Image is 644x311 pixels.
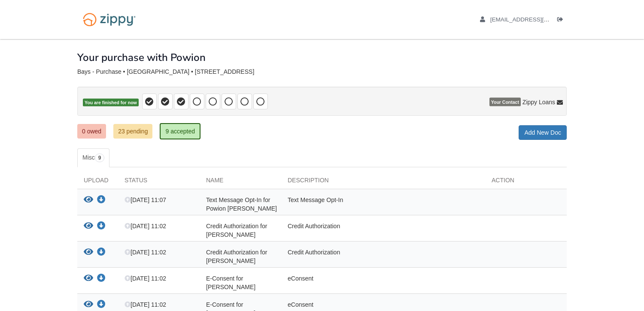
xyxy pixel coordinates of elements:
div: Description [281,176,485,189]
a: 0 owed [77,124,106,139]
span: Your Contact [489,98,521,106]
button: View E-Consent for Amanda Bays [84,300,93,309]
div: Text Message Opt-In [281,196,485,213]
div: eConsent [281,274,485,291]
div: Name [200,176,281,189]
div: Upload [77,176,118,189]
a: Misc [77,148,109,167]
span: mbays19@gmail.com [490,16,589,23]
a: Download Credit Authorization for Amanda Bays [97,249,106,256]
span: [DATE] 11:02 [125,249,166,256]
a: Download Credit Authorization for Powion Brown [97,223,106,230]
button: View Credit Authorization for Amanda Bays [84,248,93,257]
a: Download E-Consent for Powion Brown [97,275,106,282]
div: Action [485,176,567,189]
a: Add New Doc [519,125,567,140]
a: Download E-Consent for Amanda Bays [97,302,106,308]
span: [DATE] 11:07 [125,196,166,203]
span: Text Message Opt-In for Powion [PERSON_NAME] [206,196,277,212]
h1: Your purchase with Powion [77,52,206,63]
span: [DATE] 11:02 [125,223,166,229]
div: Status [118,176,200,189]
span: Credit Authorization for [PERSON_NAME] [206,223,267,238]
a: Download Text Message Opt-In for Powion Dewayne Brown [97,197,106,204]
a: edit profile [480,16,589,25]
div: Bays - Purchase • [GEOGRAPHIC_DATA] • [STREET_ADDRESS] [77,68,567,75]
button: View Credit Authorization for Powion Brown [84,222,93,231]
button: View Text Message Opt-In for Powion Dewayne Brown [84,196,93,205]
img: Logo [77,9,141,30]
span: Credit Authorization for [PERSON_NAME] [206,249,267,264]
div: Credit Authorization [281,222,485,239]
span: [DATE] 11:02 [125,275,166,282]
span: Zippy Loans [522,98,555,106]
span: [DATE] 11:02 [125,301,166,308]
span: E-Consent for [PERSON_NAME] [206,275,255,290]
span: 9 [95,154,105,162]
a: 9 accepted [160,123,200,139]
a: 23 pending [113,124,152,139]
div: Credit Authorization [281,248,485,265]
button: View E-Consent for Powion Brown [84,274,93,283]
a: Log out [557,16,567,25]
span: You are finished for now [83,99,139,107]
